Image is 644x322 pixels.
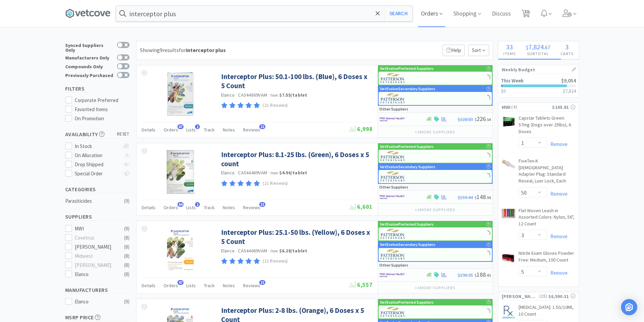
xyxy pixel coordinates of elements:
[65,286,129,294] h5: Manufacturers
[519,250,575,266] a: Nitrile Exam Gloves Powder Free: Medium, 100 Count
[65,213,129,221] h5: Suppliers
[468,45,489,56] span: Sort
[498,74,579,97] a: This Week$9,054$0$7,824
[458,272,473,278] span: $190.35
[65,197,120,205] div: Parasiticides
[380,85,435,92] p: VetEvolve Secondary Suppliers
[75,261,117,269] div: [PERSON_NAME]
[124,225,129,233] div: ( 9 )
[75,225,117,233] div: MWI
[501,78,524,83] h2: This Week
[140,46,226,55] div: Showing 9 results
[263,180,288,187] p: (21 Reviews)
[75,142,120,150] div: In Stock
[75,298,117,306] div: Elanco
[475,115,491,123] span: 226
[547,233,568,240] a: Remove
[223,127,235,133] span: Notes
[475,271,491,278] span: 188
[243,127,260,133] span: Reviews
[350,281,373,289] span: 6,557
[565,43,569,51] span: 3
[238,170,267,176] span: CA544469VAM
[65,54,114,60] div: Manufacturers Only
[384,6,412,21] button: Search
[379,184,408,190] p: Other Suppliers
[279,248,308,254] strong: $6.28 / tablet
[221,248,235,254] a: Elanco
[547,141,568,147] a: Remove
[186,282,196,289] span: Lists
[458,194,473,200] span: $150.44
[268,170,269,176] span: ·
[65,185,129,193] h5: Categories
[75,252,117,260] div: Midwest
[268,92,269,98] span: ·
[124,252,129,260] div: ( 8 )
[186,204,196,210] span: Lists
[65,314,129,321] h5: MSRP Price
[221,92,235,98] a: Elanco
[167,228,193,272] img: 677aa923853b48f2beec980cfffa6626_145486.jpeg
[502,103,511,111] span: MWI
[142,282,156,289] span: Details
[561,77,576,84] span: $9,054
[223,282,235,289] span: Notes
[411,127,458,137] button: +3more suppliers
[547,191,568,197] a: Remove
[186,127,196,133] span: Lists
[506,43,513,51] span: 33
[142,204,156,210] span: Details
[65,130,129,138] h5: Availability
[380,299,434,305] p: VetEvolve Preferred Suppliers
[563,89,576,93] h3: $
[195,124,200,129] span: 1
[142,127,156,133] span: Details
[238,248,267,254] span: CA544669VAM
[221,170,235,176] a: Elanco
[75,160,120,169] div: Drop Shipped
[204,282,215,289] span: Track
[186,47,226,53] strong: interceptor plus
[380,241,435,248] p: VetEvolve Secondary Suppliers
[379,262,408,268] p: Other Suppliers
[279,170,308,176] strong: $4.96 / tablet
[116,6,412,21] input: Search by item, sku, manufacturer, ingredient, size...
[195,202,200,207] span: 1
[75,151,120,159] div: On Allocation
[204,204,215,210] span: Track
[502,116,515,127] img: cfe9eb8b4443447a9e0c3159329544f8_175965.png
[279,92,308,98] strong: $7.55 / tablet
[502,159,515,168] img: a1603b31be4f467a9e3dffdd15722697_486903.png
[502,65,575,74] h1: Weekly Budget
[521,50,555,57] h4: Subtotal
[475,273,477,278] span: $
[552,103,575,111] div: $105.81
[268,248,269,254] span: ·
[124,197,129,205] div: ( 9 )
[124,243,129,251] div: ( 8 )
[565,88,576,94] span: 7,824
[350,203,373,210] span: 6,601
[547,270,568,276] a: Remove
[539,293,548,300] span: ( 25 )
[164,204,178,210] span: Orders
[380,143,434,150] p: VetEvolve Preferred Suppliers
[124,261,129,269] div: ( 8 )
[519,115,575,138] a: Capstar Tablets Green: 57mg (Dogs over 25lbs), 6 Doses
[519,207,575,230] a: Flat Woven Leash in Assorted Colors: Nylon, 56", 12 Count
[259,124,265,129] span: 21
[519,304,575,320] a: [MEDICAL_DATA]: 1.5G/10Ml, 10 Count
[259,202,265,207] span: 21
[75,243,117,251] div: [PERSON_NAME]
[270,171,278,175] span: from
[75,115,129,123] div: On Promotion
[221,150,371,169] a: Interceptor Plus: 8.1-25 lbs. (Green), 6 Doses x 5 count
[236,248,237,254] span: ·
[179,47,226,53] span: for
[65,85,129,93] h5: Filters
[380,192,405,202] img: f6b2451649754179b5b4e0c70c3f7cb0_2.png
[379,106,408,112] p: Other Suppliers
[519,158,575,187] a: FiveTen-K [DEMOGRAPHIC_DATA] Adapter Plug: Standard Reseal, Luer Lock, Each
[259,280,265,285] span: 21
